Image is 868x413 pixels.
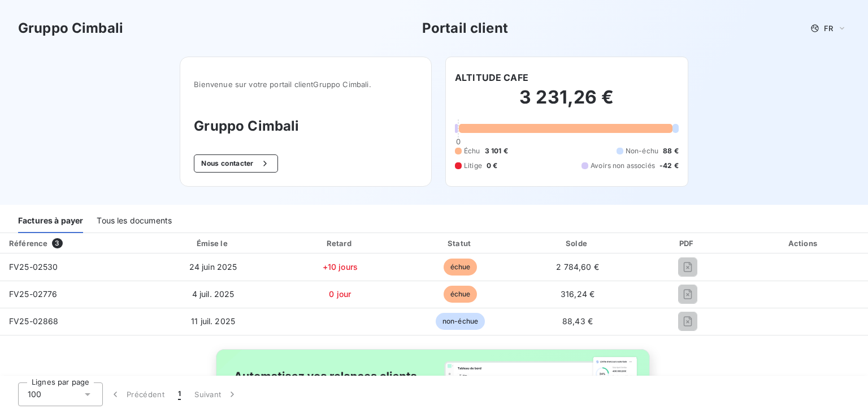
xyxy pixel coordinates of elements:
[171,382,188,406] button: 1
[742,238,866,249] div: Actions
[188,382,245,406] button: Suivant
[178,389,181,400] span: 1
[9,262,58,272] span: FV25-02530
[149,238,277,249] div: Émise le
[455,71,528,84] h6: ALTITUDE CAFE
[192,289,235,299] span: 4 juil. 2025
[52,238,62,248] span: 3
[556,262,599,272] span: 2 784,60 €
[191,316,235,326] span: 11 juil. 2025
[422,18,508,38] h3: Portail client
[436,313,485,330] span: non-échue
[28,389,41,400] span: 100
[444,259,478,276] span: échue
[18,18,123,38] h3: Gruppo Cimbali
[824,24,833,33] span: FR
[464,146,480,156] span: Échu
[9,316,59,326] span: FV25-02868
[659,161,679,171] span: -42 €
[637,238,737,249] div: PDF
[403,238,517,249] div: Statut
[455,86,679,120] h2: 3 231,26 €
[456,137,461,146] span: 0
[323,262,358,272] span: +10 jours
[97,209,172,233] div: Tous les documents
[194,116,418,136] h3: Gruppo Cimbali
[18,209,83,233] div: Factures à payer
[9,239,47,248] div: Référence
[103,382,171,406] button: Précédent
[189,262,237,272] span: 24 juin 2025
[487,161,497,171] span: 0 €
[464,161,482,171] span: Litige
[281,238,398,249] div: Retard
[626,146,658,156] span: Non-échu
[194,80,418,89] span: Bienvenue sur votre portail client Gruppo Cimbali .
[329,289,351,299] span: 0 jour
[9,289,58,299] span: FV25-02776
[561,289,594,299] span: 316,24 €
[562,316,593,326] span: 88,43 €
[485,146,508,156] span: 3 101 €
[663,146,679,156] span: 88 €
[591,161,655,171] span: Avoirs non associés
[194,154,277,173] button: Nous contacter
[444,286,478,303] span: échue
[522,238,633,249] div: Solde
